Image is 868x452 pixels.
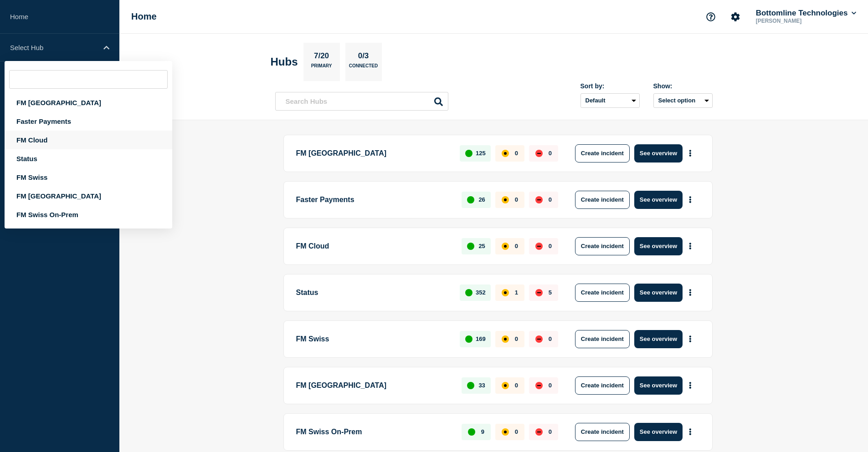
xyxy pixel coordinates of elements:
[575,191,630,209] button: Create incident
[684,191,696,208] button: More actions
[515,150,518,157] p: 0
[634,237,683,255] button: See overview
[535,289,543,296] div: down
[467,243,474,250] div: up
[502,428,509,436] div: affected
[478,196,485,203] p: 26
[296,330,450,348] p: FM Swiss
[515,382,518,389] p: 0
[5,149,172,168] div: Status
[476,335,486,342] p: 169
[354,51,372,63] p: 0/3
[754,18,849,24] p: [PERSON_NAME]
[468,428,475,436] div: up
[476,150,486,157] p: 125
[580,82,640,90] div: Sort by:
[580,93,640,108] select: Sort by
[535,243,543,250] div: down
[549,289,552,296] p: 5
[465,150,473,157] div: up
[535,196,543,203] div: down
[467,196,474,203] div: up
[575,330,630,348] button: Create incident
[684,330,696,347] button: More actions
[754,9,858,18] button: Bottomline Technologies
[634,144,683,163] button: See overview
[515,196,518,203] p: 0
[131,11,157,22] h1: Home
[502,196,509,203] div: affected
[549,243,552,249] p: 0
[634,376,683,395] button: See overview
[515,289,518,296] p: 1
[575,237,630,255] button: Create incident
[684,284,696,301] button: More actions
[701,7,720,26] button: Support
[535,335,543,343] div: down
[653,93,713,108] button: Select option
[502,150,509,157] div: affected
[5,93,172,112] div: FM [GEOGRAPHIC_DATA]
[549,335,552,342] p: 0
[549,150,552,157] p: 0
[535,150,543,157] div: down
[653,82,713,90] div: Show:
[634,284,683,302] button: See overview
[296,191,452,209] p: Faster Payments
[296,237,452,255] p: FM Cloud
[465,289,473,296] div: up
[465,335,473,343] div: up
[502,289,509,296] div: affected
[684,377,696,394] button: More actions
[5,131,172,149] div: FM Cloud
[481,428,484,435] p: 9
[684,423,696,440] button: More actions
[575,284,630,302] button: Create incident
[310,51,332,63] p: 7/20
[5,187,172,205] div: FM [GEOGRAPHIC_DATA]
[478,382,485,389] p: 33
[10,44,98,51] p: Select Hub
[634,191,683,209] button: See overview
[271,56,298,68] h2: Hubs
[311,63,332,73] p: Primary
[575,376,630,395] button: Create incident
[684,145,696,162] button: More actions
[5,205,172,224] div: FM Swiss On-Prem
[476,289,486,296] p: 352
[478,243,485,249] p: 25
[296,284,450,302] p: Status
[535,382,543,389] div: down
[296,423,452,441] p: FM Swiss On-Prem
[634,330,683,348] button: See overview
[467,382,474,389] div: up
[726,7,745,26] button: Account settings
[515,335,518,342] p: 0
[549,428,552,435] p: 0
[634,423,683,441] button: See overview
[549,196,552,203] p: 0
[296,376,452,395] p: FM [GEOGRAPHIC_DATA]
[349,63,378,73] p: Connected
[575,423,630,441] button: Create incident
[502,243,509,250] div: affected
[535,428,543,436] div: down
[502,335,509,343] div: affected
[549,382,552,389] p: 0
[5,112,172,131] div: Faster Payments
[684,238,696,254] button: More actions
[5,168,172,187] div: FM Swiss
[515,428,518,435] p: 0
[296,144,450,163] p: FM [GEOGRAPHIC_DATA]
[575,144,630,163] button: Create incident
[515,243,518,249] p: 0
[502,382,509,389] div: affected
[275,92,448,111] input: Search Hubs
